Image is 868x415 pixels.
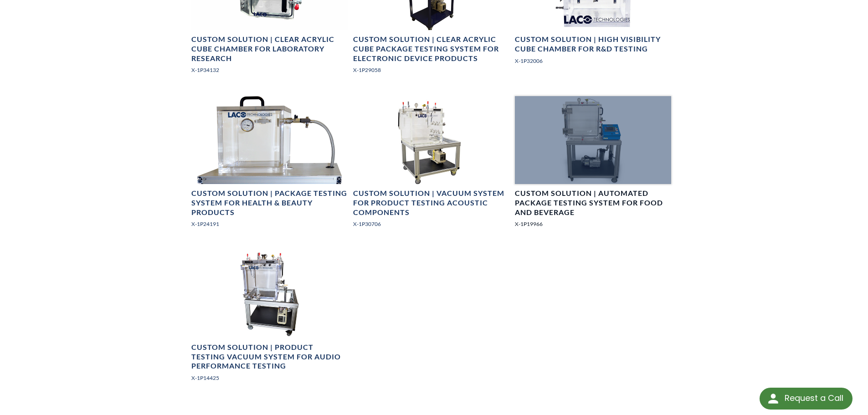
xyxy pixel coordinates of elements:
p: X-1P24191 [191,220,348,228]
h4: Custom Solution | Automated Package Testing System for Food and Beverage [515,189,671,217]
p: X-1P32006 [515,56,671,65]
h4: Custom Solution | Vacuum System for Product Testing Acoustic Components [353,189,509,217]
img: round button [766,391,781,406]
a: Package testing system for health and beauty productsCustom Solution | Package Testing System for... [191,96,348,236]
a: Cart-mounted product testing system with a vacuum pump and clear acrylic cube vacuum chamberCusto... [191,250,348,389]
p: X-1P29058 [353,66,509,74]
h4: Custom Solution | Clear Acrylic Cube Chamber for Laboratory Research [191,35,348,63]
h4: Custom Solution | Clear Acrylic Cube Package Testing System for Electronic Device Products [353,35,509,63]
h4: Custom Solution | High Visibility Cube Chamber for R&D Testing [515,35,671,54]
p: X-1P30706 [353,220,509,228]
div: Request a Call [760,388,853,410]
p: X-1P34132 [191,66,348,74]
a: Clear Product Testing Vacuum SystemCustom Solution | Vacuum System for Product Testing Acoustic C... [353,96,509,236]
p: X-1P19966 [515,220,671,228]
a: Automated Package Testing System for Food and Beverage on CartCustom Solution | Automated Package... [515,96,671,236]
div: Request a Call [785,388,843,409]
h4: Custom Solution | Product Testing Vacuum System for Audio Performance Testing [191,343,348,371]
h4: Custom Solution | Package Testing System for Health & Beauty Products [191,189,348,217]
p: X-1P14425 [191,374,348,382]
